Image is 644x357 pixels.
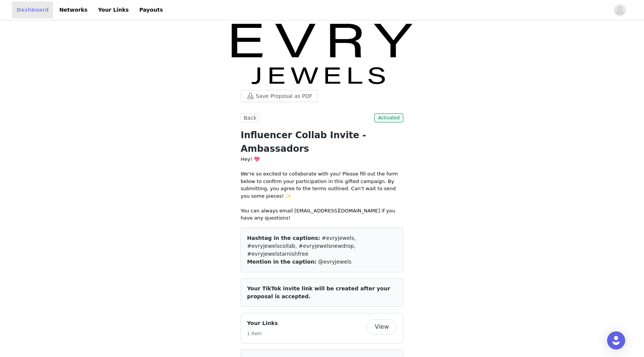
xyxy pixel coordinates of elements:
[241,90,318,102] button: Save Proposal as PDF
[232,22,412,85] img: campaign image
[55,2,92,18] a: Networks
[12,2,53,18] a: Dashboard
[318,259,352,265] span: @evryjewels
[247,330,278,337] h5: 1 Item
[241,156,403,163] p: Hey! 💖
[247,235,320,241] span: Hashtag in the captions:
[247,235,356,257] span: #evryjewels, #evryjewelscollab, #evryjewelsnewdrop, #evryjewelstarnishfree
[374,113,403,122] span: Activated
[241,170,403,200] p: We're so excited to collaborate with you! Please fill out the form below to confirm your particip...
[616,4,623,16] div: avatar
[135,2,168,18] a: Payouts
[241,128,403,156] h1: Influencer Collab Invite - Ambassadors
[247,285,390,299] span: Your TikTok invite link will be created after your proposal is accepted.
[367,319,397,334] button: View
[607,331,625,349] div: Open Intercom Messenger
[93,2,133,18] a: Your Links
[241,113,259,122] button: Back
[241,207,403,222] div: You can always email [EMAIL_ADDRESS][DOMAIN_NAME] if you have any questions!
[247,259,316,265] span: Mention in the caption:
[247,319,278,327] h4: Your Links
